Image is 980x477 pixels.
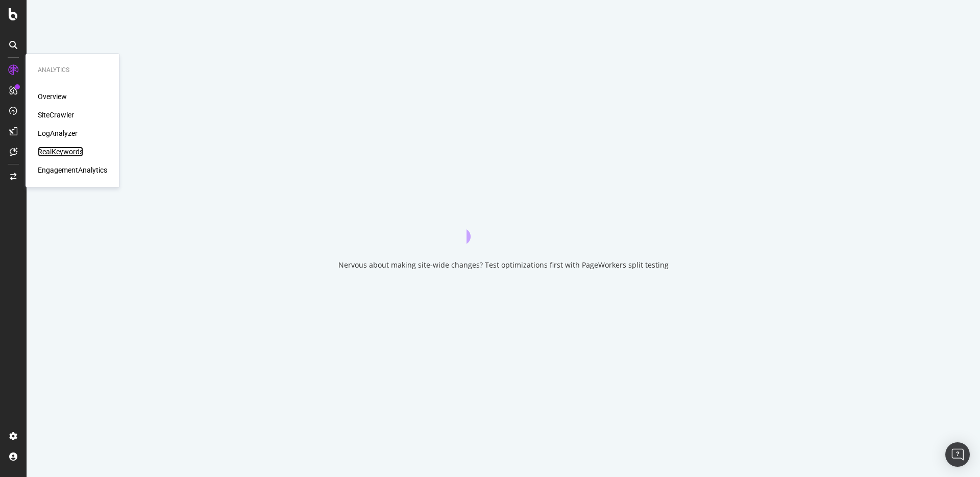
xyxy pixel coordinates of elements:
[38,165,107,175] a: EngagementAnalytics
[338,260,669,270] div: Nervous about making site-wide changes? Test optimizations first with PageWorkers split testing
[38,110,74,120] a: SiteCrawler
[38,147,83,157] a: RealKeywords
[945,442,970,467] div: Open Intercom Messenger
[38,66,107,75] div: Analytics
[38,91,67,102] a: Overview
[38,128,78,138] a: LogAnalyzer
[467,207,540,244] div: animation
